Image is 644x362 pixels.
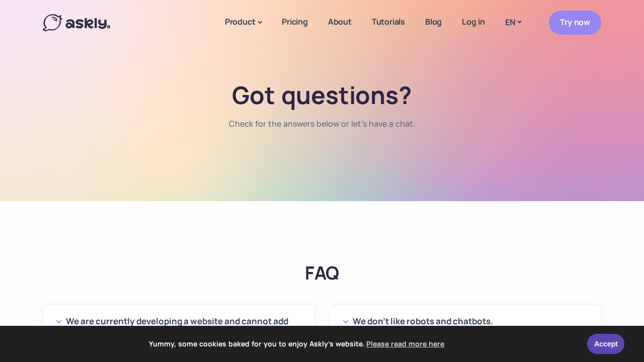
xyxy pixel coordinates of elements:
[56,314,301,343] button: We are currently developing a website and cannot add additional development projects at this time.
[15,336,581,351] span: Yummy, some cookies baked for you to enjoy Askly's website.
[229,117,415,131] a: Check for the answers below or let's have a chat.
[343,314,588,329] button: We don't like robots and chatbots.
[163,80,482,110] h1: Got questions?
[495,15,531,30] a: EN
[272,3,318,41] a: Pricing
[415,3,452,41] a: Blog
[229,117,415,141] nav: breadcrumb
[43,14,110,31] img: Askly
[318,3,362,41] a: About
[215,3,272,42] a: Product
[43,261,601,285] h2: FAQ
[362,3,415,41] a: Tutorials
[452,3,495,41] a: Log in
[587,334,624,354] a: Accept
[365,336,446,351] a: learn more about cookies
[549,11,601,34] a: Try now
